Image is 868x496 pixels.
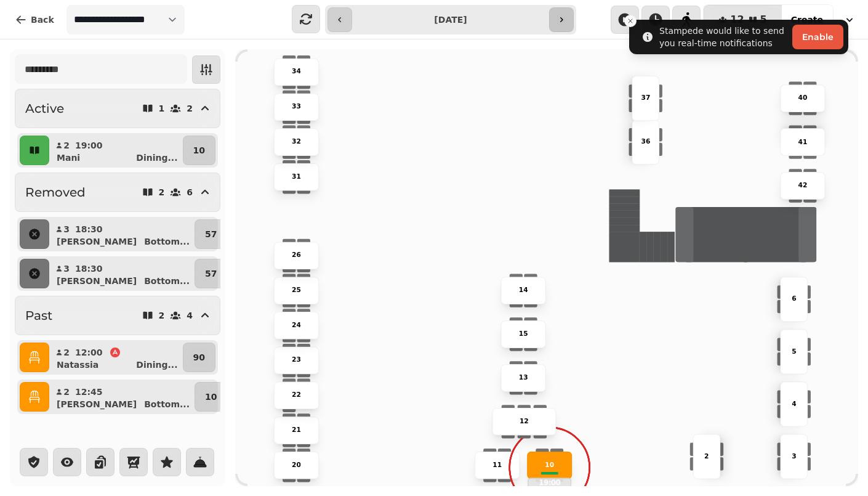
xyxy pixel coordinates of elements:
p: 40 [798,93,808,103]
p: 36 [641,137,650,147]
p: 1 [159,104,165,113]
p: 20 [292,460,301,470]
p: 24 [292,320,301,330]
h2: Active [25,100,64,117]
p: 12 [520,417,529,426]
p: 41 [798,137,808,147]
p: 10 [205,391,217,403]
p: 90 [193,351,205,364]
button: 212:00NatassiaDining... [52,343,180,372]
p: 5 [792,346,796,356]
p: 2 [63,139,70,152]
p: 10 [193,144,205,157]
h2: Past [25,307,52,324]
button: 10 [195,382,227,412]
p: 12:45 [75,386,103,398]
button: 318:30[PERSON_NAME]Bottom... [52,259,192,288]
button: Active12 [15,89,220,128]
p: [PERSON_NAME] [57,398,137,410]
p: 15 [519,329,528,339]
h2: Removed [25,184,86,201]
p: 10 [545,460,554,470]
p: 14 [519,285,528,295]
p: 4 [187,311,193,320]
p: Mani [57,152,80,164]
p: 34 [292,67,301,77]
p: 6 [792,294,796,304]
p: 12:00 [75,346,103,359]
button: Back [5,5,64,35]
p: 2 [704,452,709,461]
p: 31 [292,172,301,182]
p: [PERSON_NAME] [57,275,137,287]
button: Removed26 [15,173,220,212]
p: Bottom ... [144,398,190,410]
p: 26 [292,250,301,260]
p: 2 [63,346,70,359]
p: Dining ... [136,359,177,371]
p: 42 [798,181,808,190]
p: 57 [205,267,217,280]
p: Bottom ... [144,275,190,287]
button: 57 [195,259,227,288]
p: 25 [292,285,301,295]
button: 125 [704,5,781,35]
p: [PERSON_NAME] [57,235,137,248]
p: 57 [205,228,217,240]
button: 57 [195,219,227,249]
span: Back [31,15,54,24]
p: 13 [519,373,528,383]
p: Dining ... [136,152,177,164]
p: 19:00 [75,139,103,152]
p: Natassia [57,359,98,371]
p: 3 [792,452,796,461]
p: 2 [63,386,70,398]
button: Create [781,5,833,35]
button: 318:30[PERSON_NAME]Bottom... [52,219,192,249]
p: 32 [292,137,301,147]
button: 212:45[PERSON_NAME]Bottom... [52,382,192,412]
button: Past24 [15,296,220,335]
button: Enable [792,25,843,49]
p: 2 [159,311,165,320]
div: Stampede would like to send you real-time notifications [659,25,787,49]
p: 19:00 [528,478,571,487]
p: 33 [292,102,301,112]
p: 2 [159,188,165,197]
p: 21 [292,425,301,435]
p: 18:30 [75,223,103,235]
button: 219:00ManiDining... [52,136,180,165]
p: 37 [641,93,650,103]
p: 2 [187,104,193,113]
p: 3 [63,223,70,235]
p: 18:30 [75,262,103,275]
p: Bottom ... [144,235,190,248]
p: 6 [187,188,193,197]
button: 90 [183,343,215,372]
p: 11 [492,460,502,470]
p: 22 [292,390,301,400]
p: 23 [292,356,301,365]
p: 4 [792,399,796,409]
p: 3 [63,262,70,275]
button: Close toast [624,15,637,27]
button: 10 [183,136,215,165]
